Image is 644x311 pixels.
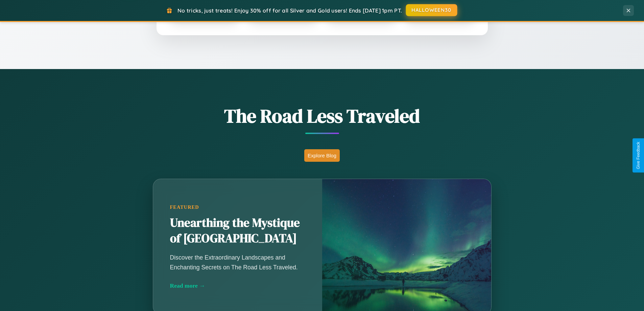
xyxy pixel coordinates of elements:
span: No tricks, just treats! Enjoy 30% off for all Silver and Gold users! Ends [DATE] 1pm PT. [177,7,402,14]
h1: The Road Less Traveled [119,103,525,129]
div: Give Feedback [636,142,641,169]
button: Explore Blog [304,149,340,162]
h2: Unearthing the Mystique of [GEOGRAPHIC_DATA] [170,215,305,246]
p: Discover the Extraordinary Landscapes and Enchanting Secrets on The Road Less Traveled. [170,253,305,272]
button: HALLOWEEN30 [406,4,457,16]
div: Featured [170,204,305,210]
div: Read more → [170,282,305,289]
